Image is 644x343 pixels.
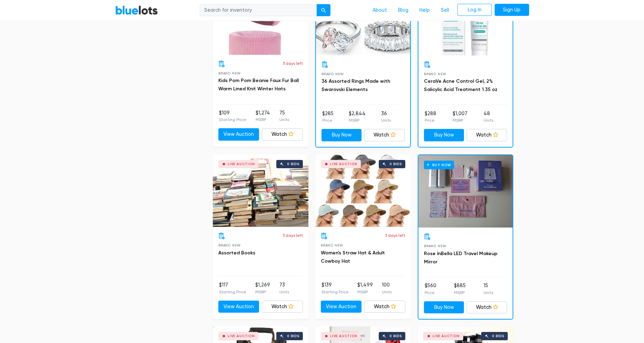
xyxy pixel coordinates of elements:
[414,4,435,17] a: Help
[219,289,246,295] p: Starting Price
[425,110,436,124] li: $288
[424,72,446,76] span: Brand New
[228,162,255,166] div: Live Auction
[349,110,366,124] li: $2,844
[321,289,349,295] p: Starting Price
[279,109,289,123] li: 75
[200,4,317,17] input: Search for inventory
[256,109,270,123] li: $1,274
[382,289,392,295] p: Units
[287,162,299,166] div: 0 bids
[425,282,436,296] li: $560
[349,117,366,123] p: MSRP
[321,129,362,141] a: Buy Now
[467,301,507,314] a: Watch
[381,110,391,124] li: 36
[467,129,507,141] a: Watch
[218,243,241,247] span: Brand New
[279,289,289,295] p: Units
[424,301,464,314] a: Buy Now
[393,4,414,17] a: Blog
[382,281,392,295] li: 100
[218,71,241,75] span: Brand New
[219,109,246,123] li: $109
[213,154,308,227] a: Live Auction 0 bids
[321,250,385,264] a: Women's Straw Hat & Adult Cowboy Hat
[389,334,402,338] div: 0 bids
[283,60,303,67] p: 3 days left
[492,334,504,338] div: 0 bids
[322,110,334,124] li: $285
[418,155,513,228] a: Buy Now
[381,117,391,123] p: Units
[279,281,289,295] li: 73
[385,232,405,239] p: 3 days left
[279,117,289,123] p: Units
[424,129,464,141] a: Buy Now
[433,334,460,338] div: Live Auction
[283,232,303,239] p: 3 days left
[435,4,455,17] a: Sell
[424,78,497,92] a: CeraVe Acne Control Gel, 2% Salicylic Acid Treatment 1.35 oz
[219,281,246,295] li: $117
[357,281,373,295] li: $1,499
[454,282,466,296] li: $885
[484,110,493,124] li: 48
[219,117,246,123] p: Starting Price
[287,334,299,338] div: 0 bids
[321,243,343,247] span: Brand New
[315,154,411,227] a: Live Auction 0 bids
[367,4,393,17] a: About
[454,290,466,296] p: MSRP
[115,5,158,15] a: BlueLots
[218,301,259,313] a: View Auction
[484,117,493,123] p: Units
[424,251,497,265] a: Rose InBella LED Travel Makeup Mirror
[218,78,299,92] a: Kids Pom Pom Beanie Faux Fur Ball Warm Lined Knit Winter Hats
[262,301,303,313] a: Watch
[322,117,334,123] p: Price
[255,289,270,295] p: MSRP
[321,281,349,295] li: $139
[484,290,493,296] p: Units
[424,244,446,248] span: Brand New
[330,162,357,166] div: Live Auction
[425,117,436,123] p: Price
[255,281,270,295] li: $1,269
[321,72,344,76] span: Brand New
[218,250,255,256] a: Assorted Books
[453,117,467,123] p: MSRP
[218,128,259,141] a: View Auction
[457,4,492,16] a: Log In
[321,301,362,313] a: View Auction
[364,301,405,313] a: Watch
[357,289,373,295] p: MSRP
[262,128,303,141] a: Watch
[256,117,270,123] p: MSRP
[321,78,390,92] a: 36 Assorted Rings Made with Swarovski Elements
[364,129,405,141] a: Watch
[330,334,357,338] div: Live Auction
[228,334,255,338] div: Live Auction
[425,290,436,296] p: Price
[495,4,529,16] a: Sign Up
[389,162,402,166] div: 0 bids
[453,110,467,124] li: $1,007
[424,161,454,169] h6: Buy Now
[484,282,493,296] li: 15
